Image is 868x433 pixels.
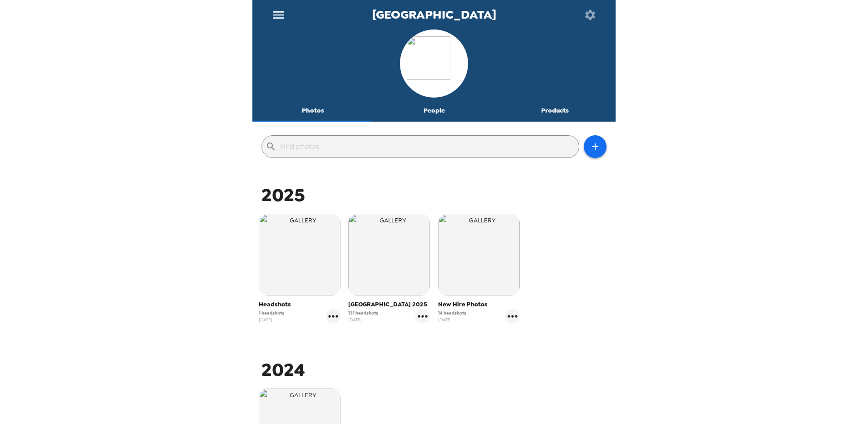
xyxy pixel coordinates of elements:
span: 1 headshots [259,310,284,316]
span: [DATE] [259,316,284,323]
button: gallery menu [505,309,520,324]
span: Headshots [259,300,340,309]
span: 2025 [261,183,305,207]
span: [GEOGRAPHIC_DATA] [372,9,496,21]
button: Photos [252,100,374,122]
button: People [374,100,495,122]
span: 14 headshots [438,310,466,316]
img: gallery [348,214,430,295]
span: [GEOGRAPHIC_DATA] 2025 [348,300,430,309]
span: [DATE] [438,316,466,323]
button: gallery menu [415,309,430,324]
span: [DATE] [348,316,378,323]
button: Products [494,100,616,122]
img: gallery [259,214,340,295]
span: New Hire Photos [438,300,520,309]
img: gallery [438,214,520,295]
span: 2024 [261,358,305,382]
span: 131 headshots [348,310,378,316]
img: org logo [407,36,461,91]
button: gallery menu [326,309,340,324]
input: Find photos [280,139,575,154]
